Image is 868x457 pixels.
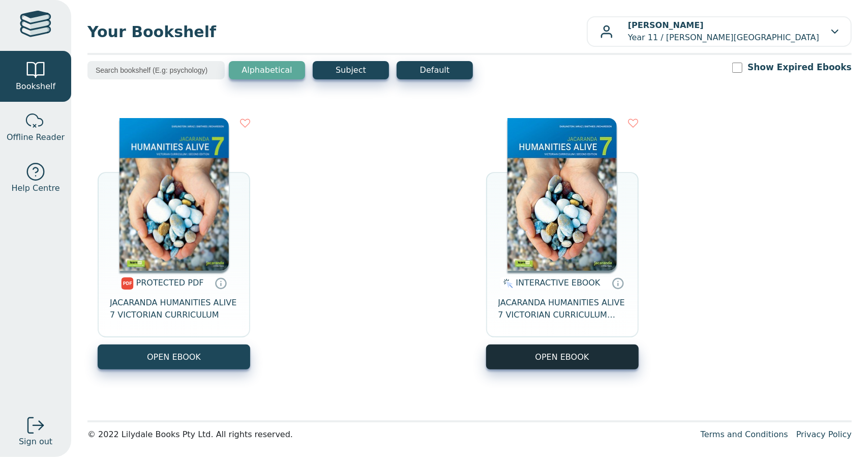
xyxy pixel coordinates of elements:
input: Search bookshelf (E.g: psychology) [87,61,225,79]
a: Interactive eBooks are accessed online via the publisher’s portal. They contain interactive resou... [612,277,624,289]
img: a6c0d517-7539-43c4-8a9b-6497e7c2d4fe.png [119,118,229,271]
span: Sign out [19,436,52,448]
span: PROTECTED PDF [136,278,204,288]
div: © 2022 Lilydale Books Pty Ltd. All rights reserved. [87,429,693,441]
button: Subject [313,61,389,79]
a: Protected PDFs cannot be printed, copied or shared. They can be accessed online through Education... [215,277,227,289]
span: Help Centre [11,182,59,194]
p: Year 11 / [PERSON_NAME][GEOGRAPHIC_DATA] [628,19,819,44]
a: Terms and Conditions [701,430,788,439]
button: [PERSON_NAME]Year 11 / [PERSON_NAME][GEOGRAPHIC_DATA] [587,16,852,47]
span: Bookshelf [16,80,55,93]
span: Your Bookshelf [87,20,587,43]
button: Default [397,61,473,79]
span: INTERACTIVE EBOOK [516,278,601,288]
b: [PERSON_NAME] [628,20,704,30]
span: Offline Reader [7,131,65,144]
a: Privacy Policy [796,430,852,439]
img: 429ddfad-7b91-e911-a97e-0272d098c78b.jpg [507,118,617,271]
span: JACARANDA HUMANITIES ALIVE 7 VICTORIAN CURRICULUM [110,297,238,321]
a: OPEN EBOOK [98,345,250,369]
img: pdf.svg [121,277,134,290]
button: Alphabetical [229,61,305,79]
label: Show Expired Ebooks [747,61,852,74]
img: interactive.svg [500,277,513,290]
button: OPEN EBOOK [486,345,639,369]
span: JACARANDA HUMANITIES ALIVE 7 VICTORIAN CURRICULUM LEARNON EBOOK 2E [498,297,626,321]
